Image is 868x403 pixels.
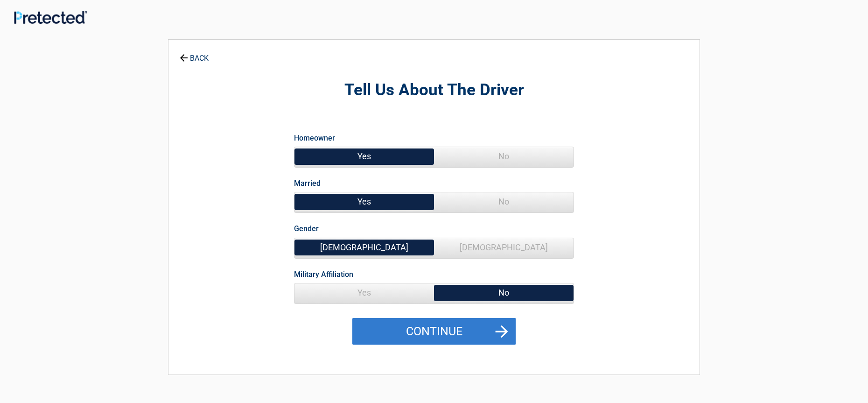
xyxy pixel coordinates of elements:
h2: Tell Us About The Driver [220,79,648,101]
span: No [434,283,574,302]
span: Yes [294,283,434,302]
label: Homeowner [294,132,335,144]
span: [DEMOGRAPHIC_DATA] [434,238,574,257]
span: Yes [294,192,434,211]
span: Yes [294,147,434,166]
label: Married [294,177,321,190]
span: No [434,147,574,166]
span: No [434,192,574,211]
label: Gender [294,222,319,235]
button: Continue [352,318,516,345]
label: Military Affiliation [294,268,353,281]
a: BACK [178,46,210,62]
img: Main Logo [14,11,87,24]
span: [DEMOGRAPHIC_DATA] [294,238,434,257]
